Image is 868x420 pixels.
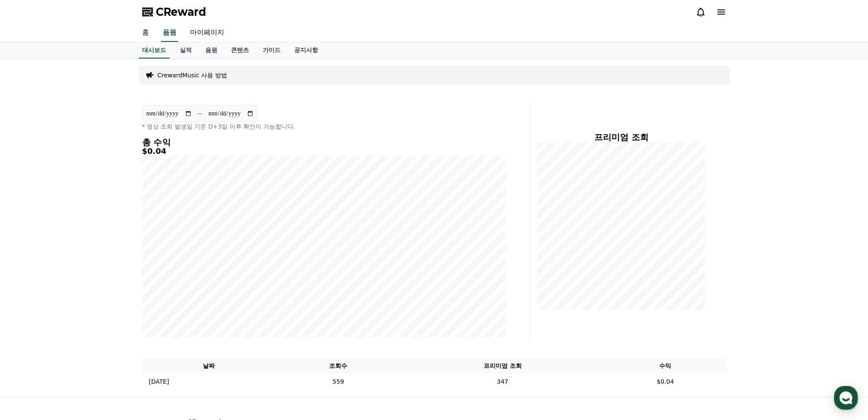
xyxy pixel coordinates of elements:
[276,374,400,390] td: 559
[135,24,156,42] a: 홈
[161,24,178,42] a: 음원
[537,132,706,142] h4: 프리미엄 조회
[3,271,56,292] a: 홈
[197,109,203,119] p: ~
[142,147,506,156] h5: $0.04
[132,284,142,291] span: 설정
[139,42,170,59] a: 대시보드
[605,374,726,390] td: $0.04
[156,5,206,19] span: CReward
[142,122,506,131] p: * 영상 조회 발생일 기준 D+3일 이후 확인이 가능합니다.
[199,42,224,59] a: 음원
[256,42,287,59] a: 가이드
[400,374,604,390] td: 347
[149,377,169,386] p: [DATE]
[173,42,199,59] a: 실적
[158,71,227,79] a: CrewardMusic 사용 방법
[276,358,400,374] th: 조회수
[56,271,110,292] a: 대화
[110,271,164,292] a: 설정
[224,42,256,59] a: 콘텐츠
[183,24,231,42] a: 마이페이지
[142,138,506,147] h4: 총 수익
[142,358,276,374] th: 날짜
[287,42,325,59] a: 공지사항
[78,284,88,291] span: 대화
[400,358,604,374] th: 프리미엄 조회
[605,358,726,374] th: 수익
[27,284,32,291] span: 홈
[142,5,206,19] a: CReward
